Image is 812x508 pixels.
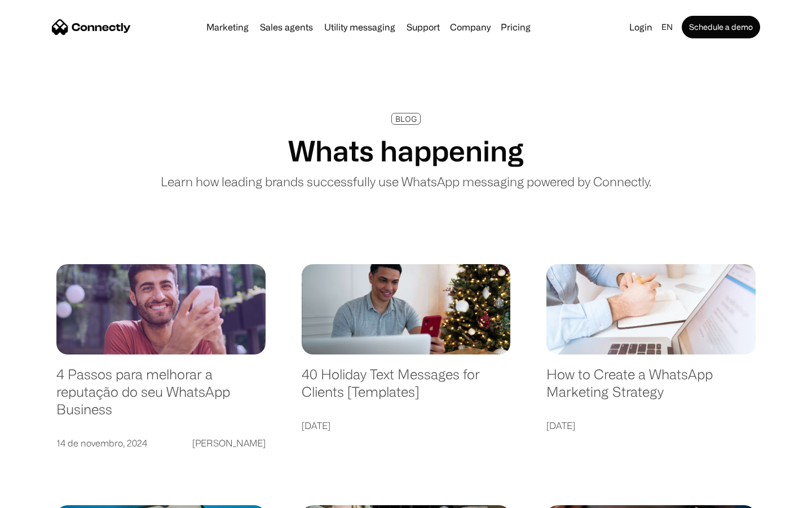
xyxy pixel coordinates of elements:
a: Marketing [202,23,253,32]
a: How to Create a WhatsApp Marketing Strategy [546,366,756,411]
p: Learn how leading brands successfully use WhatsApp messaging powered by Connectly. [161,172,651,191]
div: [PERSON_NAME] [192,435,266,451]
div: en [661,19,673,35]
a: Sales agents [255,23,317,32]
h1: Whats happening [288,134,524,168]
div: BLOG [395,115,417,123]
a: Pricing [496,23,535,32]
a: 4 Passos para melhorar a reputação do seu WhatsApp Business [56,366,266,429]
a: Schedule a demo [682,16,760,38]
div: Company [450,19,491,35]
a: Login [625,19,657,35]
ul: Language list [23,488,68,504]
a: 40 Holiday Text Messages for Clients [Templates] [302,366,511,411]
div: 14 de novembro, 2024 [56,435,147,451]
aside: Language selected: English [11,488,68,504]
a: Utility messaging [320,23,400,32]
a: Support [402,23,444,32]
div: [DATE] [302,418,330,433]
div: [DATE] [546,418,575,433]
